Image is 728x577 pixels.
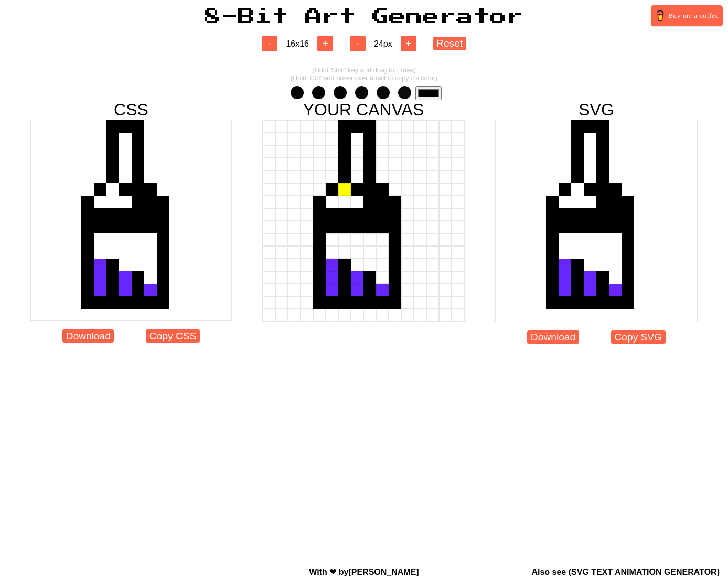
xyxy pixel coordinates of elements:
[262,36,277,51] button: -
[571,568,717,576] a: SVG TEXT ANIMATION GENERATOR
[303,100,424,120] span: YOUR CANVAS
[668,10,719,21] span: Buy me a coffee
[374,39,392,48] span: 24 px
[329,568,336,576] span: love
[611,330,665,344] button: Copy SVG
[655,10,666,21] img: Buy me a coffee
[401,36,416,51] button: +
[651,5,723,26] a: Buy me a coffee
[62,329,114,343] button: Download
[433,37,466,50] button: Reset
[531,568,720,576] span: Also see ( )
[146,329,199,343] button: Copy CSS
[350,36,366,51] button: -
[527,330,579,344] button: Download
[291,66,437,82] span: (Hold 'Shift' key and drag to Erase) (Hold 'Ctrl' and hover over a cell to copy it's color)
[114,100,148,120] span: CSS
[579,100,614,120] span: SVG
[348,568,419,576] a: [PERSON_NAME]
[317,36,333,51] button: +
[286,39,309,48] span: 16 x 16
